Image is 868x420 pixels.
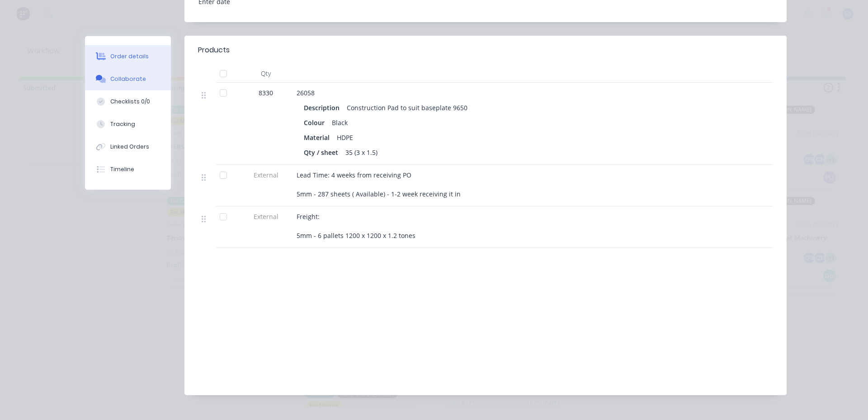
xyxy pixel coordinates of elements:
div: Linked Orders [110,143,149,151]
span: External [242,170,289,180]
button: Timeline [85,158,171,181]
button: Collaborate [85,68,171,90]
span: 26058 [297,89,315,97]
div: Collaborate [110,75,146,83]
div: Checklists 0/0 [110,98,150,106]
div: Qty / sheet [304,146,342,159]
span: External [242,212,289,221]
div: Material [304,131,333,144]
div: Description [304,101,343,114]
div: Products [198,45,230,56]
span: Freight: 5mm - 6 pallets 1200 x 1200 x 1.2 tones [297,212,415,240]
div: Construction Pad to suit baseplate 9650 [343,101,471,114]
div: Tracking [110,120,135,128]
button: Linked Orders [85,135,171,158]
div: Timeline [110,165,134,173]
div: Qty [239,65,293,83]
button: Checklists 0/0 [85,90,171,113]
div: Order details [110,52,149,61]
div: Colour [304,116,328,129]
button: Order details [85,45,171,68]
button: Tracking [85,113,171,135]
div: HDPE [333,131,357,144]
div: Black [328,116,351,129]
span: 8330 [259,88,273,98]
div: 35 (3 x 1.5) [342,146,381,159]
span: Lead Time: 4 weeks from receiving PO 5mm - 287 sheets ( Available) - 1-2 week receiving it in [297,171,461,198]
